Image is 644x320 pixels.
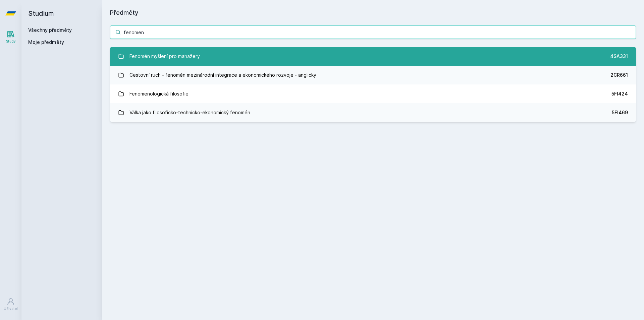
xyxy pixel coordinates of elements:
[129,87,189,101] div: Fenomenologická filosofie
[28,39,64,46] span: Moje předměty
[6,39,16,44] div: Study
[110,25,636,39] input: Název nebo ident předmětu…
[110,66,636,84] a: Cestovní ruch - fenomén mezinárodní integrace a ekonomického rozvoje - anglicky 2CR661
[129,50,200,63] div: Fenomén myšlení pro manažery
[612,109,628,116] div: 5FI469
[110,103,636,122] a: Válka jako filosoficko-technicko-ekonomický fenomén 5FI469
[28,27,72,33] a: Všechny předměty
[610,53,628,60] div: 4SA331
[110,8,636,17] h1: Předměty
[110,47,636,66] a: Fenomén myšlení pro manažery 4SA331
[4,306,18,311] div: Uživatel
[610,72,628,78] div: 2CR661
[129,68,316,82] div: Cestovní ruch - fenomén mezinárodní integrace a ekonomického rozvoje - anglicky
[1,27,20,47] a: Study
[611,90,628,97] div: 5FI424
[129,106,250,119] div: Válka jako filosoficko-technicko-ekonomický fenomén
[1,294,20,315] a: Uživatel
[110,84,636,103] a: Fenomenologická filosofie 5FI424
